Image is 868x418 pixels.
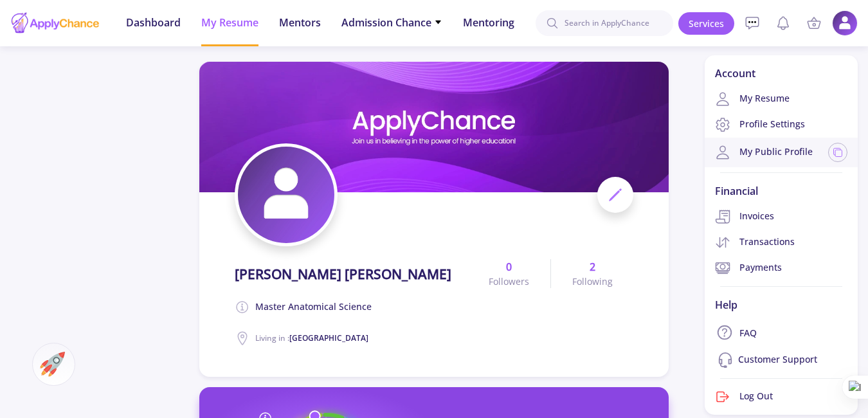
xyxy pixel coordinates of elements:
[255,332,368,343] span: Living in :
[705,384,858,410] a: Log Out
[705,204,858,230] a: Invoices
[705,178,858,204] div: Financial
[235,264,451,285] span: [PERSON_NAME] [PERSON_NAME]
[341,15,442,30] span: Admission Chance
[506,259,512,275] b: 0
[255,300,372,315] span: Master anatomical science
[705,230,858,255] a: Transactions
[126,15,181,30] span: Dashboard
[40,352,65,377] img: ac-market
[590,259,595,275] b: 2
[705,292,858,318] div: Help
[715,145,813,160] a: My Public Profile
[678,12,734,35] a: Services
[279,15,321,30] span: Mentors
[705,112,858,138] a: Profile Settings
[572,275,613,288] span: Following
[705,255,858,281] a: Payments
[705,318,858,347] a: FAQ
[705,86,858,112] a: My Resume
[289,332,368,343] span: [GEOGRAPHIC_DATA]
[705,347,858,373] a: Customer Support
[715,209,774,224] span: Invoices
[536,10,673,36] input: Search in ApplyChance
[705,60,858,86] div: Account
[201,15,258,30] span: My Resume
[489,275,529,288] span: Followers
[463,15,514,30] span: Mentoring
